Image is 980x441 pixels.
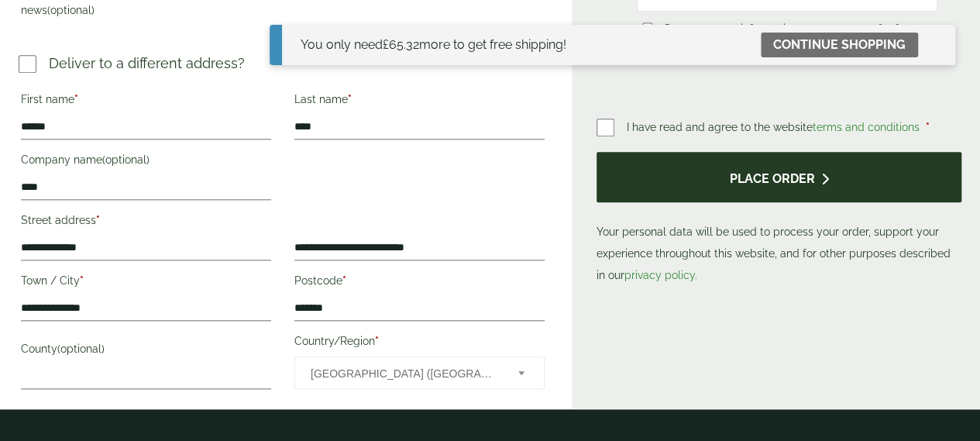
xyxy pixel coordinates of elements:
[639,22,925,61] label: Save payment information to my account for future purchases.
[74,93,78,105] abbr: required
[294,357,545,389] span: Country/Region
[102,153,150,166] span: (optional)
[49,53,245,74] p: Deliver to a different address?
[597,152,961,202] button: Place order
[301,36,566,54] div: You only need more to get free shipping!
[761,33,918,57] a: Continue shopping
[294,270,545,296] label: Postcode
[311,357,497,390] span: United Kingdom (UK)
[627,121,923,133] span: I have read and agree to the website
[348,93,352,105] abbr: required
[21,149,271,175] label: Company name
[597,152,961,286] p: Your personal data will be used to process your order, support your experience throughout this we...
[294,88,545,115] label: Last name
[813,121,920,133] a: terms and conditions
[294,330,545,357] label: Country/Region
[926,121,930,133] abbr: required
[383,37,419,52] span: 65.32
[47,4,95,16] span: (optional)
[57,343,105,355] span: (optional)
[21,209,271,236] label: Street address
[80,274,84,287] abbr: required
[21,338,271,364] label: County
[21,270,271,296] label: Town / City
[624,269,695,281] a: privacy policy
[375,335,379,347] abbr: required
[383,37,389,52] span: £
[21,88,271,115] label: First name
[96,214,100,226] abbr: required
[342,274,346,287] abbr: required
